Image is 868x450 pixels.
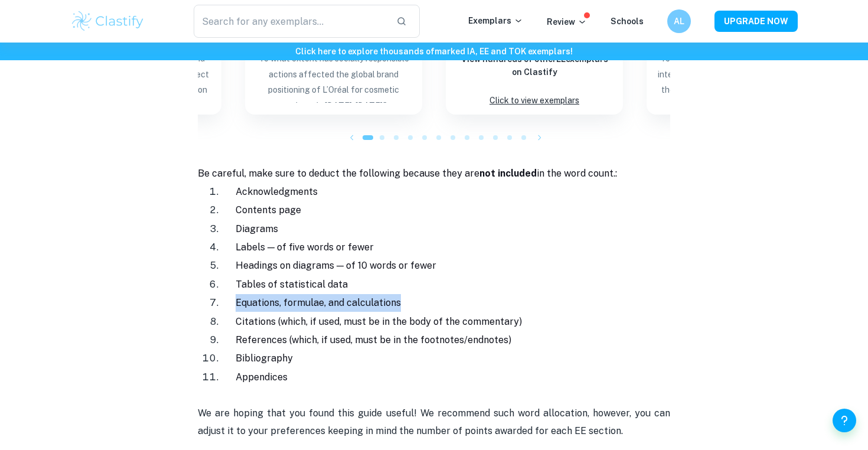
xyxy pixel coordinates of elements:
span: References (which, if used, must be in the footnotes/endnotes) [236,334,511,345]
span: Contents page [236,204,301,216]
button: AL [667,9,691,33]
span: Labels — of five words or fewer [236,242,374,253]
a: Schools [611,17,644,26]
p: To what extent has socially responsible actions affected the global brand positioning of L’Oréal ... [254,51,413,103]
input: Search for any exemplars... [194,5,387,38]
p: Click to view exemplars [490,93,579,109]
p: Exemplars [468,14,523,27]
span: Acknowledgments [236,186,318,197]
span: Be careful, make sure to deduct the following because they are in the word count.: [198,168,617,179]
button: UPGRADE NOW [714,11,798,32]
h6: AL [673,15,686,28]
span: Appendices [236,371,288,383]
h6: Click here to explore thousands of marked IA, EE and TOK exemplars ! [2,45,866,58]
span: Diagrams [236,223,278,234]
span: Headings on diagrams — of 10 words or fewer [236,260,436,271]
p: Review [547,15,587,28]
img: Clastify logo [70,9,145,33]
span: Bibliography [236,353,293,364]
p: To what extent has Slovak government intervention been successful in reducing the negative extern... [656,51,814,103]
span: Citations (which, if used, must be in the body of the commentary) [236,316,522,327]
span: Equations, formulae, and calculations [236,297,401,308]
span: Tables of statistical data [236,279,348,290]
strong: not included [479,168,537,179]
button: Help and Feedback [833,409,856,432]
h6: View hundreds of other EE exemplars on Clastify [455,53,614,79]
